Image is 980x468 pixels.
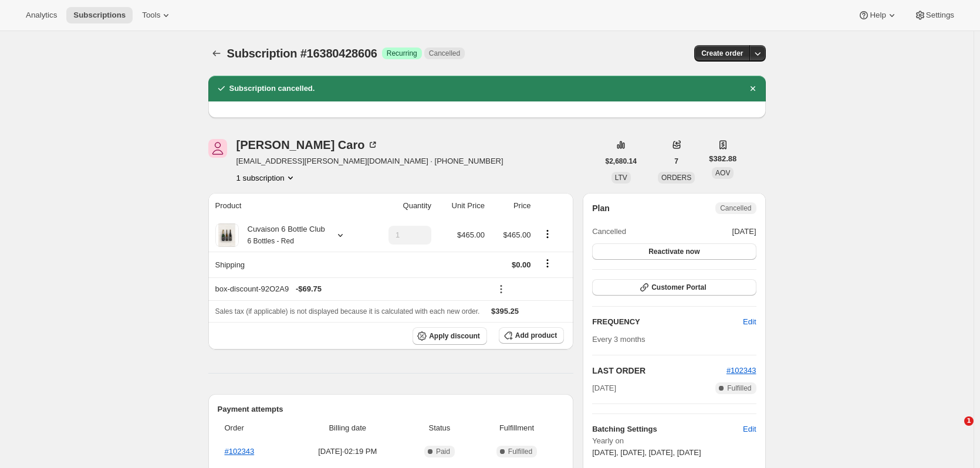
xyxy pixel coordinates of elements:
[661,174,691,182] span: ORDERS
[720,204,751,213] span: Cancelled
[592,423,743,435] h6: Batching Settings
[508,447,532,456] span: Fulfilled
[208,252,369,277] th: Shipping
[926,11,954,20] span: Settings
[477,422,557,434] span: Fulfillment
[457,230,485,239] span: $465.00
[592,243,756,260] button: Reactivate now
[651,283,706,292] span: Customer Portal
[674,157,678,166] span: 7
[491,307,519,316] span: $395.25
[429,331,480,341] span: Apply discount
[870,11,886,20] span: Help
[667,153,685,169] button: 7
[236,155,503,167] span: [EMAIL_ADDRESS][PERSON_NAME][DOMAIN_NAME] · [PHONE_NUMBER]
[429,49,460,58] span: Cancelled
[694,45,750,62] button: Create order
[592,382,616,394] span: [DATE]
[743,423,756,435] span: Edit
[599,153,644,169] button: $2,680.14
[726,366,756,375] a: #102343
[236,139,379,151] div: [PERSON_NAME] Caro
[73,11,126,20] span: Subscriptions
[512,260,531,269] span: $0.00
[296,283,322,295] span: - $69.75
[648,247,699,256] span: Reactivate now
[436,447,450,456] span: Paid
[208,139,227,158] span: Jennifer Caro
[248,237,294,245] small: 6 Bottles - Red
[410,422,469,434] span: Status
[225,447,255,456] a: #102343
[726,365,756,377] button: #102343
[515,331,557,340] span: Add product
[745,80,761,97] button: Dismiss notification
[592,226,626,238] span: Cancelled
[940,416,968,445] iframe: Intercom live chat
[229,83,315,94] h2: Subscription cancelled.
[538,257,557,270] button: Shipping actions
[413,327,487,345] button: Apply discount
[218,403,565,415] h2: Payment attempts
[851,7,904,23] button: Help
[227,47,377,60] span: Subscription #16380428606
[592,435,756,447] span: Yearly on
[26,11,57,20] span: Analytics
[592,202,610,214] h2: Plan
[142,11,160,20] span: Tools
[435,193,488,219] th: Unit Price
[592,335,645,344] span: Every 3 months
[66,7,133,23] button: Subscriptions
[369,193,435,219] th: Quantity
[293,422,403,434] span: Billing date
[907,7,961,23] button: Settings
[732,226,756,238] span: [DATE]
[499,327,564,344] button: Add product
[701,49,743,58] span: Create order
[592,448,701,457] span: [DATE], [DATE], [DATE], [DATE]
[208,45,225,62] button: Subscriptions
[964,416,974,426] span: 1
[715,169,730,177] span: AOV
[709,153,736,165] span: $382.88
[592,316,743,328] h2: FREQUENCY
[503,230,531,239] span: $465.00
[215,307,480,316] span: Sales tax (if applicable) is not displayed because it is calculated with each new order.
[488,193,535,219] th: Price
[615,174,627,182] span: LTV
[218,415,289,441] th: Order
[736,420,763,439] button: Edit
[215,283,485,295] div: box-discount-92O2A9
[592,365,726,377] h2: LAST ORDER
[135,7,179,23] button: Tools
[208,193,369,219] th: Product
[592,279,756,296] button: Customer Portal
[606,157,637,166] span: $2,680.14
[239,223,325,247] div: Cuvaison 6 Bottle Club
[236,172,296,184] button: Product actions
[538,228,557,240] button: Product actions
[293,446,403,457] span: [DATE] · 02:19 PM
[736,313,763,331] button: Edit
[743,316,756,328] span: Edit
[387,49,417,58] span: Recurring
[727,384,751,393] span: Fulfilled
[19,7,64,23] button: Analytics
